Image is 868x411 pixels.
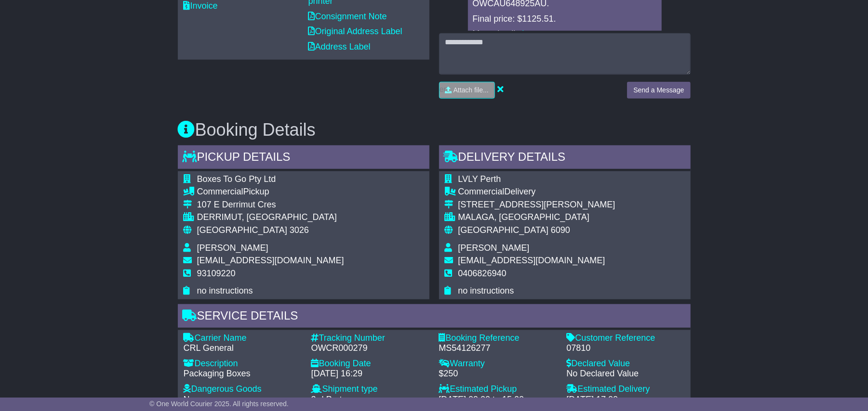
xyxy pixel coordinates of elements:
div: CRL General [184,343,302,354]
span: 93109220 [197,269,236,278]
div: 107 E Derrimut Cres [197,200,344,210]
div: Service Details [178,304,691,330]
div: Pickup [197,187,344,197]
div: Packaging Boxes [184,369,302,379]
div: Delivery [458,187,615,197]
span: [EMAIL_ADDRESS][DOMAIN_NAME] [197,256,344,265]
span: No [184,395,195,404]
span: Boxes To Go Pty Ltd [197,174,276,184]
div: Dangerous Goods [184,384,302,395]
div: Estimated Pickup [439,384,557,395]
div: [DATE] 09:00 to 15:00 [439,395,557,405]
div: $250 [439,369,557,379]
div: [DATE] 17:00 [567,395,685,405]
span: 3026 [290,225,309,235]
span: [GEOGRAPHIC_DATA] [458,225,548,235]
div: Carrier Name [184,333,302,344]
span: 6090 [551,225,570,235]
div: [DATE] 16:29 [311,369,429,379]
span: Commercial [197,187,243,196]
div: MALAGA, [GEOGRAPHIC_DATA] [458,212,615,223]
div: Booking Reference [439,333,557,344]
button: Send a Message [627,82,690,99]
div: Estimated Delivery [567,384,685,395]
span: no instructions [197,286,253,295]
p: More details: . [473,29,657,39]
div: Delivery Details [439,145,691,171]
span: © One World Courier 2025. All rights reserved. [149,400,289,408]
span: 0406826940 [458,269,507,278]
p: Final price: $1125.51. [473,14,657,25]
div: Warranty [439,359,557,369]
span: [GEOGRAPHIC_DATA] [197,225,287,235]
span: 3rd Party [311,395,347,404]
div: MS54126277 [439,343,557,354]
a: Invoice [184,1,218,11]
div: Customer Reference [567,333,685,344]
a: Address Label [308,42,371,51]
div: DERRIMUT, [GEOGRAPHIC_DATA] [197,212,344,223]
a: Original Address Label [308,26,402,36]
span: [EMAIL_ADDRESS][DOMAIN_NAME] [458,256,605,265]
div: 07810 [567,343,685,354]
span: [PERSON_NAME] [458,243,530,253]
div: Tracking Number [311,333,429,344]
div: Booking Date [311,359,429,369]
div: No Declared Value [567,369,685,379]
a: Consignment Note [308,12,387,21]
div: Description [184,359,302,369]
div: Shipment type [311,384,429,395]
div: [STREET_ADDRESS][PERSON_NAME] [458,200,615,210]
span: LVLY Perth [458,174,501,184]
span: no instructions [458,286,514,295]
a: here [522,29,540,39]
div: Pickup Details [178,145,429,171]
div: Declared Value [567,359,685,369]
h3: Booking Details [178,120,691,140]
div: OWCR000279 [311,343,429,354]
span: Commercial [458,187,505,196]
span: [PERSON_NAME] [197,243,268,253]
